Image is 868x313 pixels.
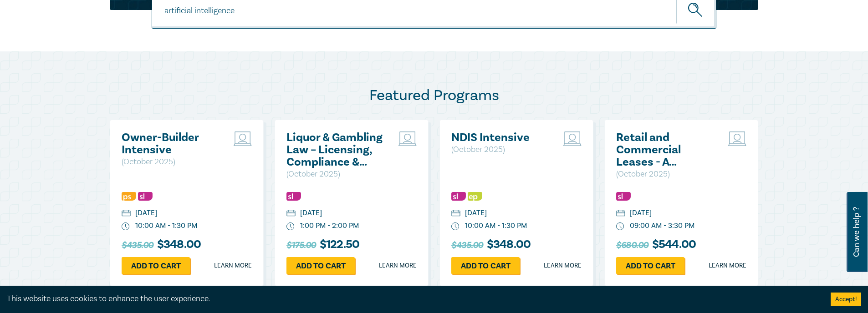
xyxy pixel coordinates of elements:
img: watch [451,222,460,231]
h3: $ 348.00 [122,238,201,252]
div: [DATE] [300,208,322,218]
a: Add to cart [286,257,355,274]
img: Substantive Law [451,192,466,201]
img: calendar [451,210,460,218]
p: ( October 2025 ) [286,168,384,180]
img: watch [122,222,130,231]
a: Liquor & Gambling Law – Licensing, Compliance & Regulations [286,131,384,168]
div: This website uses cookies to enhance the user experience. [7,293,817,305]
a: Add to cart [451,257,520,274]
img: Substantive Law [286,192,301,201]
span: $435.00 [122,238,153,252]
img: calendar [616,210,625,218]
img: Live Stream [728,131,746,146]
p: ( October 2025 ) [616,168,714,180]
div: [DATE] [135,208,157,218]
a: NDIS Intensive [451,131,549,144]
img: calendar [122,210,131,218]
span: $435.00 [451,238,483,252]
span: Can we help ? [852,197,861,267]
span: $175.00 [286,238,316,252]
a: Learn more [544,261,582,270]
div: 1:00 PM - 2:00 PM [300,221,359,231]
a: Owner-Builder Intensive [122,131,220,156]
img: calendar [286,210,296,218]
p: ( October 2025 ) [451,144,549,156]
a: Add to cart [122,257,190,274]
h3: $ 122.50 [286,238,359,252]
img: watch [616,222,624,231]
button: Accept cookies [831,293,861,306]
a: Learn more [709,261,746,270]
span: $680.00 [616,238,648,252]
div: 10:00 AM - 1:30 PM [135,221,197,231]
img: Live Stream [563,131,582,146]
div: [DATE] [465,208,487,218]
img: Live Stream [398,131,417,146]
div: [DATE] [630,208,652,218]
img: Substantive Law [138,192,153,201]
h2: Featured Programs [110,86,758,105]
a: Learn more [379,261,417,270]
img: watch [286,222,295,231]
div: 10:00 AM - 1:30 PM [465,221,527,231]
div: 09:00 AM - 3:30 PM [630,221,694,231]
img: Live Stream [234,131,252,146]
img: Substantive Law [616,192,631,201]
img: Professional Skills [122,192,136,201]
a: Add to cart [616,257,684,274]
img: Ethics & Professional Responsibility [468,192,482,201]
h3: $ 544.00 [616,238,696,252]
p: ( October 2025 ) [122,156,220,168]
a: Learn more [214,261,252,270]
a: Retail and Commercial Leases - A Practical Guide ([DATE]) [616,131,714,168]
h3: $ 348.00 [451,238,531,252]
